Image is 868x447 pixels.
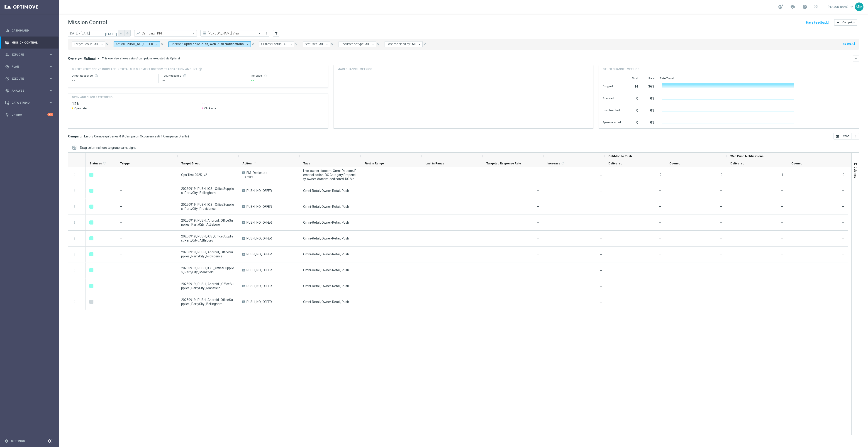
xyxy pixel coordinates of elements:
[5,41,54,44] button: Mission Control
[181,187,234,195] span: 20250919_PUSH_IOS _OfficeSupplies_PartyCity_Bellingham
[251,74,324,78] div: Increase
[72,236,76,240] button: more_vert
[246,268,272,272] span: PUSH_NO_OFFER
[246,252,272,256] span: PUSH_NO_OFFER
[603,118,621,126] div: Spam reported
[85,183,848,199] div: Press SPACE to select this row.
[116,42,126,46] span: Action:
[74,107,87,110] span: Open rate
[49,64,53,69] i: keyboard_arrow_right
[72,78,155,83] div: --
[120,189,122,193] span: —
[842,221,844,224] span: —
[72,284,76,288] i: more_vert
[600,253,602,256] span: —
[659,205,661,208] span: —
[5,53,54,56] button: person_search Explore keyboard_arrow_right
[114,41,160,47] button: Action: PUSH_NO_OFFER arrow_drop_down
[68,199,85,215] div: Press SPACE to select this row.
[68,30,118,37] input: Select date range
[161,43,164,46] i: close
[120,173,122,177] span: —
[417,42,422,46] i: arrow_drop_down
[303,236,349,240] span: Omni-Retail, Owner-Retail, Push
[842,189,844,193] span: —
[289,42,293,46] i: arrow_drop_down
[72,189,76,193] i: more_vert
[89,252,93,256] div: 1
[68,231,85,247] div: Press SPACE to select this row.
[246,205,272,209] span: PUSH_NO_OFFER
[181,250,234,258] span: 20250919_PUSH_Android_OfficeSupplies_PartyCity_Providence
[120,237,122,240] span: —
[842,205,844,208] span: —
[12,101,49,104] span: Data Studio
[72,173,76,177] i: more_vert
[242,269,245,271] span: A
[842,237,844,240] span: —
[5,29,54,32] button: equalizer Dashboard
[5,101,49,105] div: Data Studio
[49,100,53,105] i: keyboard_arrow_right
[5,77,54,81] button: play_circle_outline Execute keyboard_arrow_right
[72,41,105,47] button: Target Group: All arrow_drop_down
[855,2,863,11] div: MM
[261,42,282,46] span: Current Status:
[85,231,848,247] div: Press SPACE to select this row.
[85,262,848,278] div: Press SPACE to select this row.
[89,205,93,209] div: 1
[376,42,380,47] button: close
[181,234,234,242] span: 20250919_PUSH_iOS_OfficeSupplies_PartyCity_Attleboro
[72,300,76,304] button: more_vert
[85,215,848,231] div: Press SPACE to select this row.
[486,162,521,165] span: Targeted Response Rate
[537,237,539,240] span: —
[720,189,722,193] span: —
[603,106,621,114] div: Unsubscribed
[5,65,54,68] div: gps_fixed Plan keyboard_arrow_right
[626,118,638,126] div: 0
[5,109,53,121] div: Optibot
[126,32,129,35] i: arrow_forward
[242,221,245,224] span: A
[181,162,200,165] span: Target Group
[781,221,783,224] span: —
[626,82,638,90] div: 14
[843,173,844,177] span: 0
[105,31,117,35] i: [DATE]
[68,278,85,294] div: Press SPACE to select this row.
[72,268,76,272] button: more_vert
[72,252,76,256] button: more_vert
[85,199,848,215] div: Press SPACE to select this row.
[72,205,76,209] button: more_vert
[90,134,92,138] span: (
[781,189,783,193] span: —
[600,221,602,225] span: —
[92,134,158,138] span: 8 Campaign Series & 8 Campaign Occurrences
[364,162,384,165] span: First in Range
[5,65,49,69] div: Plan
[371,42,375,46] i: arrow_drop_down
[720,237,722,240] span: —
[303,162,310,165] span: Tags
[781,237,783,240] span: —
[242,205,245,208] span: A
[385,41,423,47] button: Last modified by: All arrow_drop_down
[669,162,680,165] span: Opened
[264,74,267,78] i: refresh
[303,205,349,209] span: Omni-Retail, Owner-Retail, Push
[660,173,661,177] span: 2
[119,32,123,35] i: arrow_back
[331,43,334,46] i: close
[720,252,722,256] span: —
[47,113,53,116] div: +10
[242,162,252,165] span: Action
[5,89,9,93] i: track_changes
[181,218,234,227] span: 20250919_PUSH_Android_OfficeSupplies_PartyCity_Attleboro
[5,53,49,57] div: Explore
